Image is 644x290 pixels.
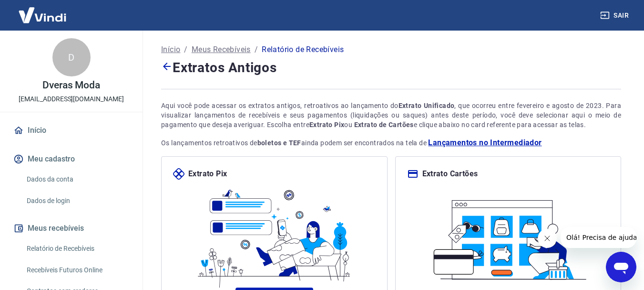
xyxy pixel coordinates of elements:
p: / [255,44,258,55]
span: Olá! Precisa de ajuda? [6,7,80,14]
p: [EMAIL_ADDRESS][DOMAIN_NAME] [19,94,124,104]
a: Início [11,120,131,141]
img: Vindi [11,0,73,30]
p: Extrato Pix [188,168,227,180]
a: Dados de login [23,191,131,211]
strong: boletos e TEF [257,139,301,147]
a: Início [161,44,180,55]
strong: Extrato de Cartões [354,121,414,129]
a: Meus Recebíveis [192,44,251,55]
iframe: Botão para abrir a janela de mensagens [606,252,636,282]
p: Relatório de Recebíveis [262,44,344,55]
a: Dados da conta [23,170,131,189]
button: Meu cadastro [11,149,131,170]
a: Recebíveis Futuros Online [23,260,131,280]
iframe: Fechar mensagem [538,229,557,248]
div: Aqui você pode acessar os extratos antigos, retroativos ao lançamento do , que ocorreu entre feve... [161,101,621,129]
strong: Extrato Unificado [399,102,455,109]
p: Dveras Moda [42,80,100,90]
p: Extrato Cartões [422,168,478,180]
button: Meus recebíveis [11,218,131,239]
img: ilustrapix.38d2ed8fdf785898d64e9b5bf3a9451d.svg [193,180,355,288]
a: Relatório de Recebíveis [23,239,131,258]
a: Lançamentos no Intermediador [428,137,542,149]
img: ilustracard.1447bf24807628a904eb562bb34ea6f9.svg [427,191,589,283]
iframe: Mensagem da empresa [561,227,636,248]
p: Os lançamentos retroativos de ainda podem ser encontrados na tela de [161,137,621,149]
button: Sair [598,7,633,24]
div: D [52,38,91,76]
p: / [184,44,187,55]
strong: Extrato Pix [309,121,344,129]
h4: Extratos Antigos [161,57,621,77]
